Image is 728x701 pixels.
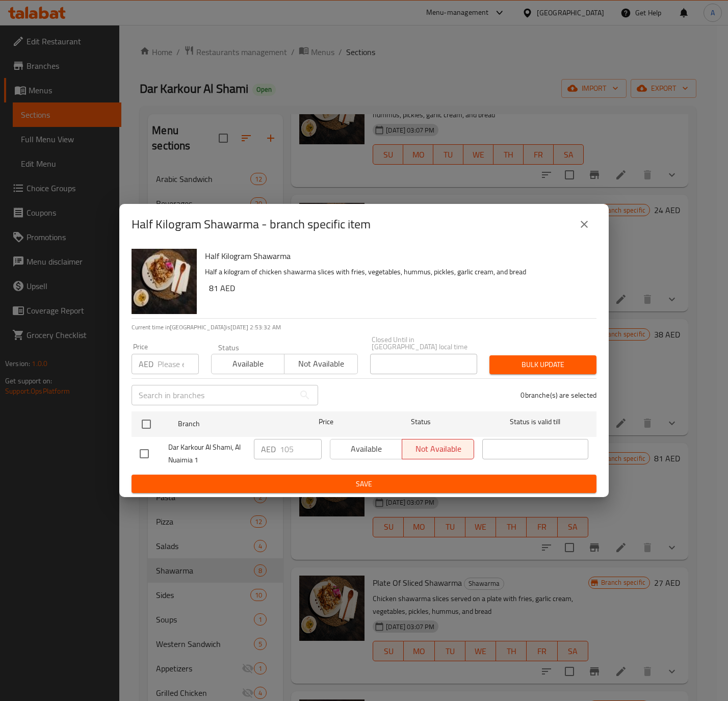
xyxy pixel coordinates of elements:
span: Branch [178,418,284,430]
h6: 81 AED [209,281,588,295]
p: Current time in [GEOGRAPHIC_DATA] is [DATE] 2:53:32 AM [132,323,596,332]
button: Save [132,475,596,494]
span: Status is valid till [482,416,588,428]
span: Price [292,416,360,428]
img: Half Kilogram Shawarma [132,249,197,314]
p: AED [139,358,153,370]
span: Not available [289,356,353,371]
p: Half a kilogram of chicken shawarma slices with fries, vegetables, hummus, pickles, garlic cream,... [205,266,588,278]
h2: Half Kilogram Shawarma - branch specific item [132,216,371,232]
p: AED [261,443,276,455]
button: Not available [284,354,357,374]
span: Dar Karkour Al Shami, Al Nuaimia 1 [168,441,246,466]
button: Available [211,354,284,374]
input: Search in branches [132,385,295,405]
input: Please enter price [280,439,322,459]
span: Status [368,416,474,428]
span: Save [140,478,588,490]
input: Please enter price [158,354,199,374]
h6: Half Kilogram Shawarma [205,249,588,263]
button: Bulk update [489,355,596,374]
p: 0 branche(s) are selected [521,390,596,400]
span: Available [216,356,280,371]
button: close [572,212,596,237]
span: Bulk update [498,358,588,371]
